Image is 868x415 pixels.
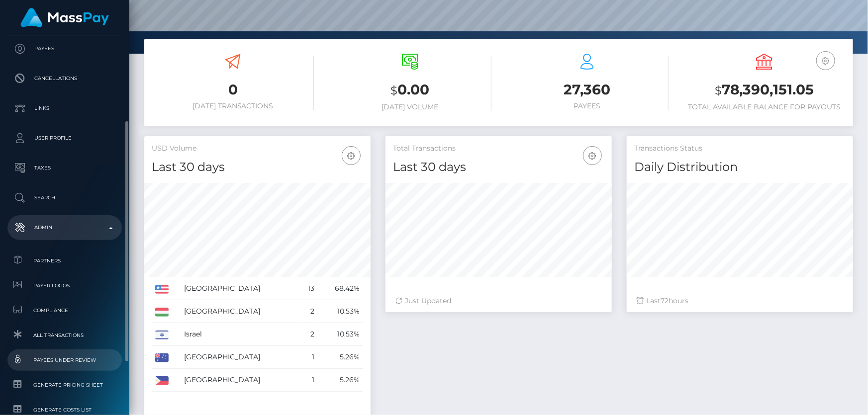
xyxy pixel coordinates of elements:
[11,101,118,116] p: Links
[7,374,122,396] a: Generate Pricing Sheet
[11,255,118,266] span: Partners
[152,102,314,110] h6: [DATE] Transactions
[683,103,846,111] h6: Total Available Balance for Payouts
[7,275,122,296] a: Payer Logos
[7,96,122,121] a: Links
[11,354,118,366] span: Payees under Review
[11,220,118,235] p: Admin
[11,71,118,86] p: Cancellations
[152,159,363,176] h4: Last 30 days
[299,346,318,369] td: 1
[390,83,397,97] small: $
[181,369,298,392] td: [GEOGRAPHIC_DATA]
[7,185,122,210] a: Search
[155,353,169,362] img: AU.png
[637,296,843,306] div: Last hours
[11,379,118,391] span: Generate Pricing Sheet
[152,80,314,99] h3: 0
[7,126,122,151] a: User Profile
[11,41,118,56] p: Payees
[318,369,363,392] td: 5.26%
[393,159,604,176] h4: Last 30 days
[395,296,602,306] div: Just Updated
[155,376,169,385] img: PH.png
[152,144,363,154] h5: USD Volume
[181,300,298,323] td: [GEOGRAPHIC_DATA]
[299,323,318,346] td: 2
[7,300,122,321] a: Compliance
[634,159,846,176] h4: Daily Distribution
[318,346,363,369] td: 5.26%
[393,144,604,154] h5: Total Transactions
[11,161,118,175] p: Taxes
[11,280,118,291] span: Payer Logos
[299,300,318,323] td: 2
[11,190,118,205] p: Search
[7,325,122,346] a: All Transactions
[7,215,122,240] a: Admin
[155,308,169,317] img: HU.png
[155,331,169,339] img: IL.png
[181,323,298,346] td: Israel
[155,285,169,294] img: US.png
[329,80,491,100] h3: 0.00
[318,323,363,346] td: 10.53%
[7,66,122,91] a: Cancellations
[318,300,363,323] td: 10.53%
[506,80,669,99] h3: 27,360
[318,277,363,300] td: 68.42%
[661,296,669,305] span: 72
[299,369,318,392] td: 1
[11,131,118,146] p: User Profile
[715,83,722,97] small: $
[299,277,318,300] td: 13
[7,36,122,61] a: Payees
[506,102,669,110] h6: Payees
[329,103,491,111] h6: [DATE] Volume
[11,305,118,316] span: Compliance
[634,144,846,154] h5: Transactions Status
[181,277,298,300] td: [GEOGRAPHIC_DATA]
[181,346,298,369] td: [GEOGRAPHIC_DATA]
[7,349,122,371] a: Payees under Review
[683,80,846,100] h3: 78,390,151.05
[20,8,109,27] img: MassPay Logo
[7,250,122,271] a: Partners
[11,330,118,341] span: All Transactions
[7,156,122,180] a: Taxes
